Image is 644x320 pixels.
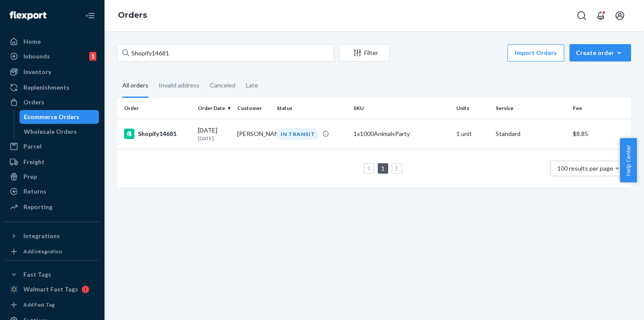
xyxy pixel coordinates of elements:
[159,74,199,97] div: Invalid address
[5,49,99,63] a: Inbounds1
[210,74,235,97] div: Canceled
[569,44,631,61] button: Create order
[122,74,148,98] div: All orders
[24,127,77,136] div: Wholesale Orders
[24,113,79,121] div: Ecommerce Orders
[5,246,99,257] a: Add Integration
[5,95,99,109] a: Orders
[620,138,637,182] button: Help Center
[23,68,51,76] div: Inventory
[124,129,191,139] div: Shopify14681
[23,285,78,294] div: Walmart Fast Tags
[23,98,44,107] div: Orders
[23,52,50,61] div: Inbounds
[23,37,41,46] div: Home
[353,129,449,138] div: 1x1000AnimalsParty
[111,3,154,28] ol: breadcrumbs
[23,270,51,279] div: Fast Tags
[5,35,99,48] a: Home
[23,203,52,211] div: Reporting
[117,98,194,119] th: Order
[339,44,389,61] button: Filter
[273,98,350,119] th: Status
[5,170,99,184] a: Prep
[23,301,55,308] div: Add Fast Tag
[492,98,569,119] th: Service
[557,165,613,172] span: 100 results per page
[569,119,631,149] td: $8.85
[379,165,386,172] a: Page 1 is your current page
[10,11,46,20] img: Flexport logo
[5,268,99,281] button: Fast Tags
[340,48,389,57] div: Filter
[611,7,628,24] button: Open account menu
[5,300,99,310] a: Add Fast Tag
[118,10,147,20] a: Orders
[89,52,96,61] div: 1
[117,44,334,61] input: Search orders
[23,248,62,255] div: Add Integration
[453,119,492,149] td: 1 unit
[350,98,453,119] th: SKU
[5,65,99,79] a: Inventory
[194,98,234,119] th: Order Date
[576,48,624,57] div: Create order
[234,119,273,149] td: [PERSON_NAME]
[198,126,230,142] div: [DATE]
[23,158,45,166] div: Freight
[5,184,99,198] a: Returns
[5,200,99,214] a: Reporting
[573,7,590,24] button: Open Search Box
[496,129,566,138] p: Standard
[5,81,99,94] a: Replenishments
[23,142,42,151] div: Parcel
[5,155,99,169] a: Freight
[23,232,60,240] div: Integrations
[198,135,230,142] p: [DATE]
[237,104,270,112] div: Customer
[20,110,99,124] a: Ecommerce Orders
[23,187,46,196] div: Returns
[592,7,609,24] button: Open notifications
[23,172,37,181] div: Prep
[569,98,631,119] th: Fee
[5,139,99,153] a: Parcel
[453,98,492,119] th: Units
[23,83,69,92] div: Replenishments
[5,229,99,243] button: Integrations
[5,282,99,296] a: Walmart Fast Tags
[82,7,99,24] button: Close Navigation
[507,44,564,61] button: Import Orders
[20,125,99,139] a: Wholesale Orders
[276,128,319,140] div: IN TRANSIT
[246,74,258,97] div: Late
